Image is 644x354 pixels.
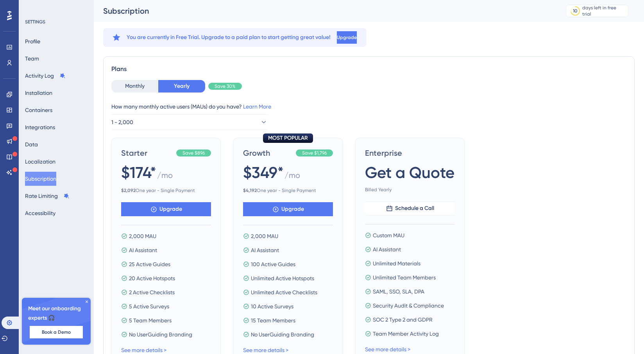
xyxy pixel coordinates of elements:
span: One year - Single Payment [243,187,333,194]
span: 15 Team Members [251,316,295,325]
div: MOST POPULAR [263,133,313,143]
span: 10 Active Surveys [251,302,293,311]
span: Unlimited Active Checklists [251,288,317,297]
b: $ 4,192 [243,188,257,193]
button: Team [25,52,39,66]
span: Upgrade [281,205,304,214]
span: $349* [243,162,284,183]
button: Upgrade [243,202,333,216]
button: Installation [25,86,52,100]
span: Billed Yearly [365,187,455,193]
span: AI Assistant [373,245,401,254]
b: $ 2,092 [121,188,136,193]
span: 1 - 2,000 [111,117,133,127]
span: No UserGuiding Branding [129,330,192,339]
span: Growth [243,148,293,158]
span: Save $896 [182,150,205,156]
span: 2,000 MAU [251,231,278,241]
span: 20 Active Hotspots [129,274,175,283]
span: 5 Team Members [129,316,172,325]
div: SETTINGS [25,19,88,25]
span: 100 Active Guides [251,260,295,269]
button: Localization [25,155,55,169]
span: Schedule a Call [395,204,434,213]
span: / mo [157,170,173,184]
button: Yearly [158,80,205,93]
a: See more details > [365,346,410,352]
span: Security Audit & Compliance [373,301,444,310]
span: $174* [121,162,156,183]
div: Plans [111,64,626,74]
span: SOC 2 Type 2 and GDPR [373,315,433,324]
button: Accessibility [25,206,55,220]
button: 1 - 2,000 [111,114,268,130]
span: 25 Active Guides [129,260,170,269]
button: Activity Log [25,69,66,83]
button: Upgrade [121,202,211,216]
span: AI Assistant [129,245,157,255]
span: / mo [284,170,300,184]
span: Upgrade [337,34,357,41]
span: Book a Demo [42,329,71,335]
a: See more details > [121,347,166,353]
button: Integrations [25,120,55,134]
button: Rate Limiting [25,189,70,203]
div: Subscription [103,5,546,16]
span: 5 Active Surveys [129,302,169,311]
span: You are currently in Free Trial. Upgrade to a paid plan to start getting great value! [127,33,331,42]
span: AI Assistant [251,245,279,255]
button: Containers [25,103,52,117]
span: SAML, SSO, SLA, DPA [373,287,424,296]
span: Save 30% [215,83,236,89]
button: Subscription [25,172,56,186]
span: 2 Active Checklists [129,288,175,297]
span: Custom MAU [373,231,404,240]
span: Unlimited Team Members [373,273,436,282]
span: No UserGuiding Branding [251,330,314,339]
div: How many monthly active users (MAUs) do you have? [111,102,626,111]
span: Meet our onboarding experts 🎧 [28,304,84,323]
span: Enterprise [365,148,455,158]
button: Schedule a Call [365,201,455,215]
button: Profile [25,34,40,48]
span: Starter [121,148,173,158]
span: Team Member Activity Log [373,329,439,338]
span: 2,000 MAU [129,231,156,241]
span: Save $1,796 [302,150,327,156]
a: See more details > [243,347,288,353]
button: Book a Demo [30,326,83,338]
button: Upgrade [337,31,357,44]
button: Data [25,137,38,151]
div: days left in free trial [582,5,626,17]
div: 10 [573,8,578,14]
iframe: UserGuiding AI Assistant Launcher [611,323,635,347]
span: One year - Single Payment [121,187,211,194]
span: Unlimited Materials [373,259,420,268]
span: Get a Quote [365,162,454,183]
button: Monthly [111,80,158,93]
span: Upgrade [159,205,182,214]
a: Learn More [243,103,271,110]
span: Unlimited Active Hotspots [251,274,314,283]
